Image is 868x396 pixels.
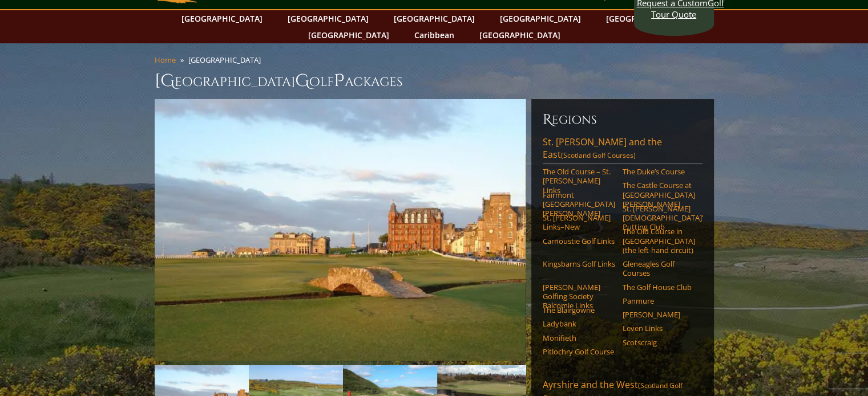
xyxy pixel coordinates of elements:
h1: [GEOGRAPHIC_DATA] olf ackages [155,70,714,92]
a: Carnoustie Golf Links [543,236,615,246]
a: Panmure [623,296,695,305]
a: [GEOGRAPHIC_DATA] [388,10,481,27]
a: Pitlochry Golf Course [543,347,615,356]
a: The Castle Course at [GEOGRAPHIC_DATA][PERSON_NAME] [623,181,695,209]
a: Kingsbarns Golf Links [543,259,615,268]
a: Monifieth [543,333,615,342]
span: (Scotland Golf Courses) [561,150,636,160]
span: P [334,70,345,92]
li: [GEOGRAPHIC_DATA] [188,55,265,65]
a: The Old Course in [GEOGRAPHIC_DATA] (the left-hand circuit) [623,227,695,255]
a: The Blairgowrie [543,305,615,315]
a: Ladybank [543,319,615,328]
a: The Duke’s Course [623,167,695,176]
a: Scotscraig [623,338,695,347]
a: Gleneagles Golf Courses [623,259,695,278]
a: Home [155,55,176,65]
a: St. [PERSON_NAME] Links–New [543,213,615,232]
a: St. [PERSON_NAME] and the East(Scotland Golf Courses) [543,136,703,164]
a: The Old Course – St. [PERSON_NAME] Links [543,167,615,195]
span: G [295,70,309,92]
a: St. [PERSON_NAME] [DEMOGRAPHIC_DATA]’ Putting Club [623,204,695,232]
a: Fairmont [GEOGRAPHIC_DATA][PERSON_NAME] [543,190,615,218]
a: Caribbean [409,27,460,43]
a: [PERSON_NAME] [623,310,695,319]
a: [GEOGRAPHIC_DATA] [176,10,268,27]
a: [GEOGRAPHIC_DATA] [282,10,374,27]
a: [GEOGRAPHIC_DATA] [302,27,395,43]
a: Leven Links [623,324,695,333]
h6: Regions [543,111,703,129]
a: The Golf House Club [623,283,695,292]
a: [GEOGRAPHIC_DATA] [600,10,693,27]
a: [GEOGRAPHIC_DATA] [474,27,566,43]
a: [PERSON_NAME] Golfing Society Balcomie Links [543,283,615,311]
a: [GEOGRAPHIC_DATA] [494,10,587,27]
